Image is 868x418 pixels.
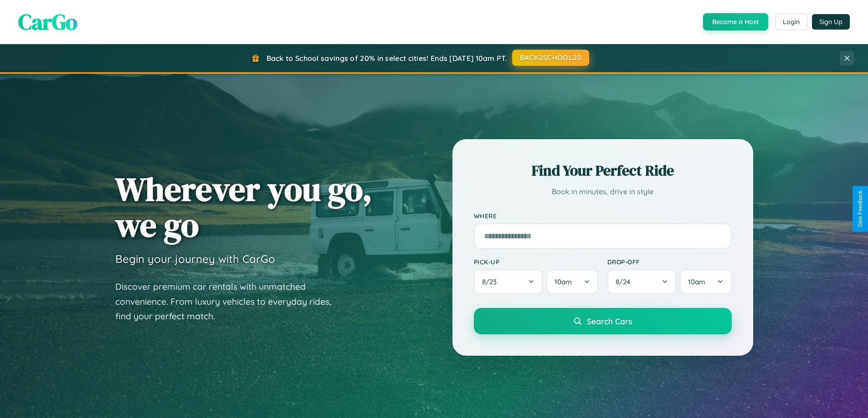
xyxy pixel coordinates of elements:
p: Discover premium car rentals with unmatched convenience. From luxury vehicles to everyday rides, ... [115,279,343,324]
h2: Find Your Perfect Ride [474,161,732,181]
h1: Wherever you go, we go [115,171,372,243]
span: Search Cars [587,316,632,326]
span: 8 / 23 [482,277,501,286]
label: Pick-up [474,258,598,266]
span: 8 / 24 [616,277,635,286]
span: Back to School savings of 20% in select cities! Ends [DATE] 10am PT. [267,54,507,63]
button: Search Cars [474,308,732,334]
span: 10am [555,277,572,286]
button: 8/24 [607,269,677,294]
label: Drop-off [607,258,732,266]
button: BACK2SCHOOL20 [512,50,589,66]
button: 10am [546,269,598,294]
button: 10am [680,269,731,294]
span: 10am [688,277,705,286]
div: Give Feedback [857,191,863,227]
button: Become a Host [703,13,768,30]
p: Book in minutes, drive in style [474,185,732,198]
button: Login [775,14,807,30]
span: CarGo [18,7,77,37]
label: Where [474,212,732,220]
h3: Begin your journey with CarGo [115,252,275,266]
button: 8/23 [474,269,543,294]
button: Sign Up [812,14,850,30]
